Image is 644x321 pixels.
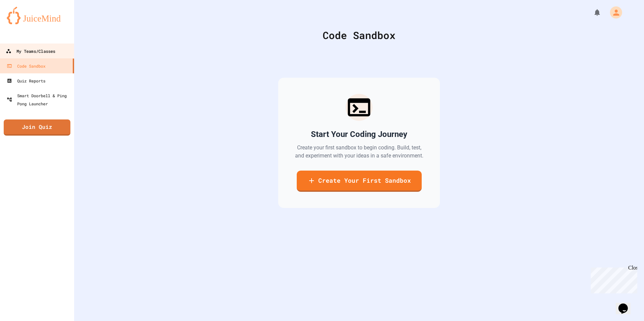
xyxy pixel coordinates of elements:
[6,47,55,56] div: My Teams/Classes
[4,119,70,136] a: Join Quiz
[588,265,637,293] iframe: chat widget
[3,3,46,43] div: Chat with us now!Close
[311,129,407,140] h2: Start Your Coding Journey
[7,77,45,85] div: Quiz Reports
[7,92,71,108] div: Smart Doorbell & Ping Pong Launcher
[91,28,627,43] div: Code Sandbox
[294,144,424,160] p: Create your first sandbox to begin coding. Build, test, and experiment with your ideas in a safe ...
[7,7,67,24] img: logo-orange.svg
[297,171,422,192] a: Create Your First Sandbox
[603,5,624,20] div: My Account
[616,294,637,314] iframe: chat widget
[7,62,45,70] div: Code Sandbox
[581,7,603,18] div: My Notifications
